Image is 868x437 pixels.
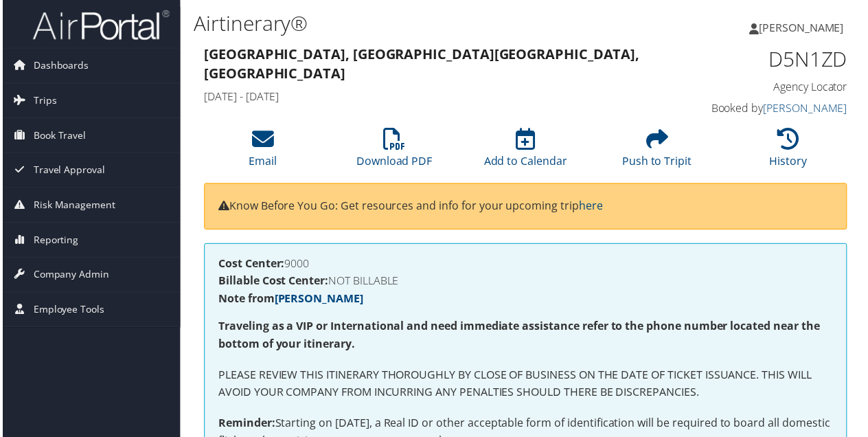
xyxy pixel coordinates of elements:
span: Travel Approval [31,154,103,188]
a: Push to Tripit [623,136,693,169]
h1: Airtinerary® [192,9,637,38]
a: [PERSON_NAME] [751,7,860,48]
strong: Traveling as a VIP or International and need immediate assistance refer to the phone number locat... [217,320,822,353]
img: airportal-logo.png [30,9,168,41]
a: Add to Calendar [484,136,568,169]
span: [PERSON_NAME] [761,20,846,35]
span: Trips [31,84,54,118]
span: Dashboards [31,49,87,83]
span: Book Travel [31,119,84,153]
h4: NOT BILLABLE [217,277,835,288]
a: Download PDF [356,136,432,169]
strong: Cost Center: [217,257,284,272]
a: Email [248,136,276,169]
span: Reporting [31,224,76,258]
span: Company Admin [31,259,107,293]
p: Know Before You Go: Get resources and info for your upcoming trip [217,199,835,216]
p: PLEASE REVIEW THIS ITINERARY THOROUGHLY BY CLOSE OF BUSINESS ON THE DATE OF TICKET ISSUANCE. THIS... [217,368,835,403]
a: History [771,136,809,169]
span: Risk Management [31,189,113,223]
strong: Billable Cost Center: [217,275,328,290]
h4: 9000 [217,259,835,270]
span: Employee Tools [31,294,102,328]
h4: [DATE] - [DATE] [203,89,683,104]
a: here [580,199,604,214]
strong: [GEOGRAPHIC_DATA], [GEOGRAPHIC_DATA] [GEOGRAPHIC_DATA], [GEOGRAPHIC_DATA] [203,45,641,83]
strong: Note from [217,293,363,308]
h4: Agency Locator [703,80,849,95]
a: [PERSON_NAME] [765,101,849,116]
a: [PERSON_NAME] [273,293,363,308]
strong: Reminder: [217,418,274,433]
h4: Booked by [703,101,849,116]
h1: D5N1ZD [703,45,849,74]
